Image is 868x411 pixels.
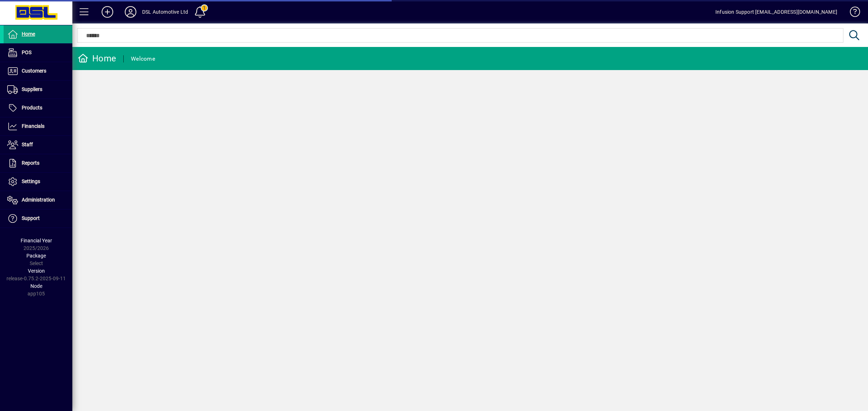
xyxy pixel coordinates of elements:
[22,49,31,55] span: POS
[26,253,46,259] span: Package
[4,173,72,191] a: Settings
[22,160,39,166] span: Reports
[4,209,72,228] a: Support
[22,178,40,184] span: Settings
[4,81,72,99] a: Suppliers
[119,5,142,18] button: Profile
[131,53,155,65] div: Welcome
[22,68,46,74] span: Customers
[4,62,72,80] a: Customers
[4,136,72,154] a: Staff
[96,5,119,18] button: Add
[22,31,35,37] span: Home
[4,44,72,62] a: POS
[4,99,72,117] a: Products
[30,283,42,289] span: Node
[22,105,42,111] span: Products
[21,238,52,243] span: Financial Year
[22,197,55,203] span: Administration
[715,6,837,18] div: Infusion Support [EMAIL_ADDRESS][DOMAIN_NAME]
[142,6,188,18] div: DSL Automotive Ltd
[4,191,72,209] a: Administration
[4,117,72,135] a: Financials
[22,123,44,129] span: Financials
[22,142,33,147] span: Staff
[844,1,859,25] a: Knowledge Base
[4,154,72,172] a: Reports
[22,215,40,221] span: Support
[78,53,116,64] div: Home
[22,86,42,92] span: Suppliers
[28,268,45,274] span: Version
